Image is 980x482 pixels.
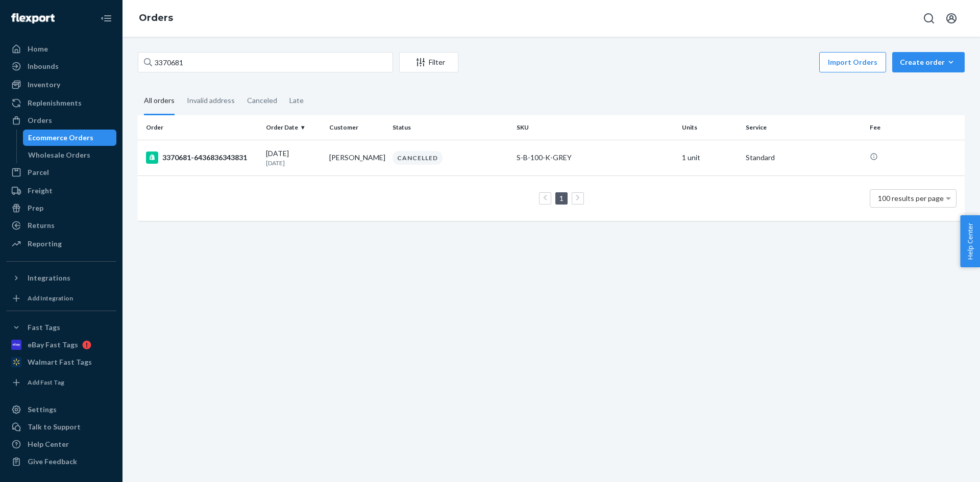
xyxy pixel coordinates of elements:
[6,354,116,370] a: Walmart Fast Tags
[28,340,78,350] div: eBay Fast Tags
[96,8,116,29] button: Close Navigation
[6,290,116,307] a: Add Integration
[187,87,235,114] div: Invalid address
[266,159,321,167] p: [DATE]
[131,4,181,33] ol: breadcrumbs
[289,87,304,114] div: Late
[388,115,512,140] th: Status
[28,273,70,283] div: Integrations
[557,194,566,202] a: Page 1 is your current page
[6,337,116,353] a: eBay Fast Tags
[6,200,116,216] a: Prep
[28,422,81,432] div: Talk to Support
[919,8,939,29] button: Open Search Box
[28,439,69,449] div: Help Center
[28,150,90,160] div: Wholesale Orders
[6,164,116,181] a: Parcel
[6,270,116,286] button: Integrations
[28,186,53,196] div: Freight
[23,130,117,146] a: Ecommerce Orders
[28,404,57,415] div: Settings
[28,294,73,302] div: Add Integration
[28,322,60,333] div: Fast Tags
[28,80,60,90] div: Inventory
[329,123,384,132] div: Customer
[400,57,458,67] div: Filter
[517,153,674,163] div: S-B-100-K-GREY
[399,52,458,72] button: Filter
[28,98,82,108] div: Replenishments
[138,52,393,72] input: Search orders
[6,112,116,129] a: Orders
[6,95,116,111] a: Replenishments
[6,436,116,452] a: Help Center
[512,115,678,140] th: SKU
[28,220,55,231] div: Returns
[6,236,116,252] a: Reporting
[262,115,325,140] th: Order Date
[144,87,175,115] div: All orders
[28,378,64,387] div: Add Fast Tag
[6,453,116,470] button: Give Feedback
[28,44,48,54] div: Home
[6,41,116,57] a: Home
[6,58,116,74] a: Inbounds
[6,374,116,391] a: Add Fast Tag
[960,215,980,267] button: Help Center
[266,148,321,167] div: [DATE]
[6,419,116,435] a: Talk to Support
[6,77,116,93] a: Inventory
[742,115,866,140] th: Service
[139,12,173,23] a: Orders
[819,52,886,72] button: Import Orders
[941,8,962,29] button: Open account menu
[878,194,944,202] span: 100 results per page
[28,357,92,367] div: Walmart Fast Tags
[247,87,277,114] div: Canceled
[28,239,62,249] div: Reporting
[325,140,388,175] td: [PERSON_NAME]
[146,151,258,164] div: 3370681-6436836343831
[6,319,116,336] button: Fast Tags
[900,57,957,67] div: Create order
[138,115,262,140] th: Order
[23,147,117,163] a: Wholesale Orders
[746,153,862,163] p: Standard
[28,61,59,71] div: Inbounds
[28,456,77,467] div: Give Feedback
[28,167,49,177] div: Parcel
[28,203,43,213] div: Prep
[393,151,443,165] div: CANCELLED
[28,115,52,125] div: Orders
[892,52,965,72] button: Create order
[866,115,965,140] th: Fee
[6,401,116,418] a: Settings
[11,13,55,23] img: Flexport logo
[678,140,741,175] td: 1 unit
[6,183,116,199] a: Freight
[6,217,116,234] a: Returns
[28,133,93,143] div: Ecommerce Orders
[678,115,741,140] th: Units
